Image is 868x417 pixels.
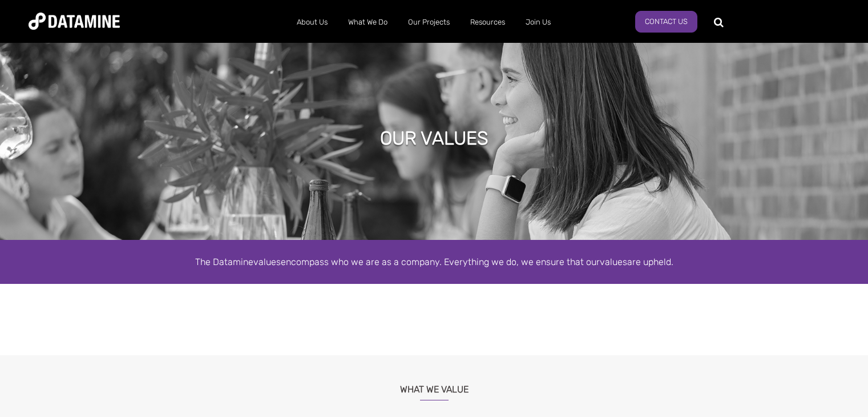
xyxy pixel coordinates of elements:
[398,7,460,37] a: Our Projects
[100,370,768,400] h3: What We Value
[281,256,600,267] span: encompass who we are as a company. Everything we do, we ensure that our
[195,256,253,267] span: The Datamine
[380,126,488,151] h1: OUR VALUES
[253,256,281,267] span: values
[635,11,697,33] a: Contact Us
[338,7,398,37] a: What We Do
[460,7,515,37] a: Resources
[29,13,120,30] img: Datamine
[627,256,673,267] span: are upheld.
[600,256,627,267] span: values
[286,7,338,37] a: About Us
[515,7,561,37] a: Join Us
